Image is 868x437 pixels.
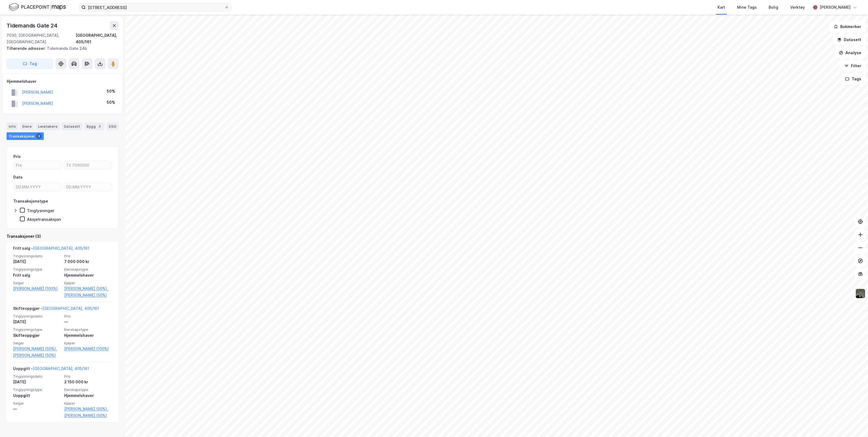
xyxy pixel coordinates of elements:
span: Pris [64,254,112,258]
span: Pris [64,374,112,379]
div: Transaksjoner [7,132,44,140]
div: [DATE] [13,319,61,325]
img: logo.f888ab2527a4732fd821a326f86c7f29.svg [9,2,66,12]
a: [GEOGRAPHIC_DATA], 405/161 [42,306,99,311]
span: Tinglysningsdato [13,314,61,319]
span: Eierskapstype [64,267,112,272]
div: Datasett [62,123,82,130]
div: Fritt salg - [13,245,89,254]
a: [GEOGRAPHIC_DATA], 405/161 [33,246,89,250]
div: Mine Tags [737,4,757,11]
div: 50% [107,99,115,106]
input: Søk på adresse, matrikkel, gårdeiere, leietakere eller personer [86,3,224,11]
div: Verktøy [790,4,805,11]
span: Eierskapstype [64,327,112,332]
div: Leietakere [36,123,60,130]
a: [PERSON_NAME] (50%), [13,346,61,352]
span: Kjøper [64,281,112,285]
div: Aksjetransaksjon [27,217,61,222]
div: Hjemmelshaver [64,392,112,399]
button: Analyse [834,47,866,58]
div: Hjemmelshaver [64,272,112,279]
span: Kjøper [64,401,112,406]
a: [PERSON_NAME] (50%) [13,352,61,359]
button: Tag [7,58,53,69]
a: [PERSON_NAME] (100%) [64,346,112,352]
div: 3 [97,124,102,129]
span: Selger [13,341,61,346]
span: Eierskapstype [64,387,112,392]
input: Til 7000000 [64,161,112,169]
a: [PERSON_NAME] (50%), [64,406,112,412]
div: ESG [107,123,118,130]
div: Skifteoppgjør [13,332,61,339]
a: [PERSON_NAME] (100%) [13,285,61,292]
div: Uoppgitt - [13,365,89,374]
div: Hjemmelshaver [7,78,118,85]
div: Bolig [769,4,778,11]
div: Transaksjonstype [13,198,48,204]
span: Tilhørende adresser: [7,46,47,51]
span: Kjøper [64,341,112,346]
div: Tinglysninger [27,208,54,213]
div: Skifteoppgjør - [13,305,99,314]
span: Selger [13,401,61,406]
div: Info [7,123,18,130]
div: 7030, [GEOGRAPHIC_DATA], [GEOGRAPHIC_DATA] [7,32,76,45]
iframe: Chat Widget [841,411,868,437]
div: Eiere [20,123,34,130]
div: Kart [718,4,725,11]
div: Tidemands Gate 24b [7,45,114,52]
div: [PERSON_NAME] [820,4,851,11]
button: Datasett [833,34,866,45]
span: Selger [13,281,61,285]
div: Bygg [84,123,104,130]
div: Uoppgitt [13,392,61,399]
span: Tinglysningstype [13,327,61,332]
div: 2 150 000 kr [64,379,112,385]
span: Tinglysningsdato [13,374,61,379]
button: Filter [840,60,866,71]
div: Transaksjoner (3) [7,233,119,240]
button: Tags [841,74,866,84]
a: [PERSON_NAME] (50%), [64,285,112,292]
input: DD.MM.YYYY [64,183,112,191]
div: Pris [13,153,21,160]
div: [DATE] [13,258,61,265]
div: 50% [107,88,115,94]
input: Fra [14,161,61,169]
div: 7 000 000 kr [64,258,112,265]
div: Hjemmelshaver [64,332,112,339]
a: [PERSON_NAME] (50%) [64,292,112,298]
span: Pris [64,314,112,319]
span: Tinglysningstype [13,387,61,392]
div: — [13,406,61,412]
div: [GEOGRAPHIC_DATA], 405/161 [76,32,119,45]
div: Fritt salg [13,272,61,279]
a: [PERSON_NAME] (50%) [64,412,112,419]
a: [GEOGRAPHIC_DATA], 405/161 [33,366,89,371]
div: Dato [13,174,23,181]
div: [DATE] [13,379,61,385]
input: DD.MM.YYYY [14,183,61,191]
div: 3 [36,133,42,139]
div: — [64,319,112,325]
span: Tinglysningsdato [13,254,61,258]
span: Tinglysningstype [13,267,61,272]
img: 9k= [855,288,866,299]
div: Tidemands Gate 24 [7,21,59,30]
button: Bokmerker [829,21,866,32]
